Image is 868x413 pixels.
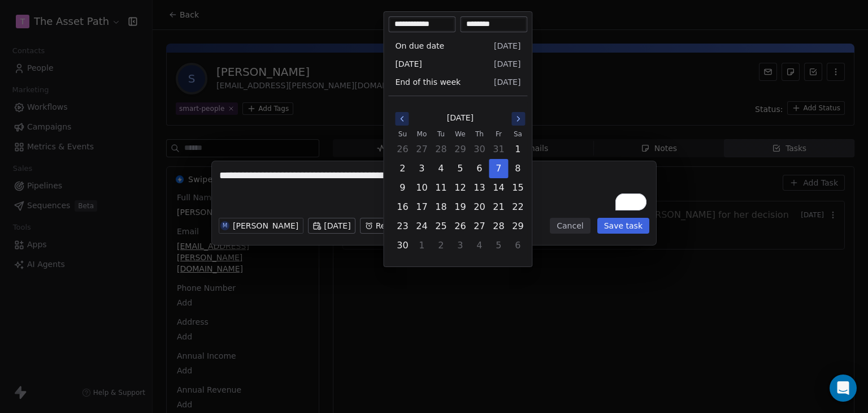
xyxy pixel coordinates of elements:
th: Sunday [393,128,412,140]
button: Tuesday, November 4th, 2025 [432,160,450,178]
button: Friday, November 28th, 2025 [489,217,507,235]
button: Monday, November 3rd, 2025 [413,160,431,178]
button: Sunday, November 9th, 2025 [393,179,411,197]
button: Monday, October 27th, 2025 [413,140,431,158]
button: Thursday, November 20th, 2025 [470,198,488,216]
button: Wednesday, December 3rd, 2025 [451,236,469,255]
button: Tuesday, November 18th, 2025 [432,198,450,216]
button: Sunday, November 23rd, 2025 [393,217,411,235]
button: Wednesday, November 19th, 2025 [451,198,469,216]
button: Sunday, November 30th, 2025 [393,236,411,255]
button: Friday, December 5th, 2025 [489,236,507,255]
button: Monday, November 10th, 2025 [413,179,431,197]
button: Wednesday, November 26th, 2025 [451,217,469,235]
button: Thursday, November 27th, 2025 [470,217,488,235]
button: Monday, November 17th, 2025 [413,198,431,216]
button: Sunday, November 16th, 2025 [393,198,411,216]
span: [DATE] [494,58,520,70]
button: Friday, October 31st, 2025 [489,140,507,158]
th: Monday [412,128,431,140]
button: Thursday, November 13th, 2025 [470,179,488,197]
th: Thursday [470,128,489,140]
button: Tuesday, December 2nd, 2025 [432,236,450,255]
button: Saturday, November 8th, 2025 [509,160,527,178]
button: Thursday, November 6th, 2025 [470,160,488,178]
button: Monday, November 24th, 2025 [413,217,431,235]
span: End of this week [395,76,461,88]
button: Wednesday, November 12th, 2025 [451,179,469,197]
th: Friday [489,128,508,140]
span: [DATE] [447,112,474,124]
button: Wednesday, November 5th, 2025 [451,160,469,178]
span: [DATE] [395,58,422,70]
button: Monday, December 1st, 2025 [413,236,431,255]
button: Go to the Previous Month [395,112,409,126]
table: November 2025 [393,128,527,255]
button: Sunday, October 26th, 2025 [393,140,411,158]
th: Saturday [508,128,527,140]
th: Tuesday [431,128,450,140]
th: Wednesday [450,128,470,140]
button: Friday, November 7th, 2025, selected [489,160,507,178]
button: Saturday, November 22nd, 2025 [509,198,527,216]
span: On due date [395,40,444,51]
button: Saturday, November 15th, 2025 [509,179,527,197]
button: Thursday, December 4th, 2025 [470,236,488,255]
button: Tuesday, November 25th, 2025 [432,217,450,235]
button: Saturday, November 1st, 2025 [509,140,527,158]
button: Sunday, November 2nd, 2025 [393,160,411,178]
button: Go to the Next Month [511,112,525,126]
button: Wednesday, October 29th, 2025 [451,140,469,158]
button: Friday, November 14th, 2025 [489,179,507,197]
button: Saturday, December 6th, 2025 [509,236,527,255]
button: Tuesday, October 28th, 2025 [432,140,450,158]
button: Saturday, November 29th, 2025 [509,217,527,235]
span: [DATE] [494,40,520,51]
button: Friday, November 21st, 2025 [489,198,507,216]
button: Thursday, October 30th, 2025 [470,140,488,158]
button: Tuesday, November 11th, 2025 [432,179,450,197]
span: [DATE] [494,76,520,88]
